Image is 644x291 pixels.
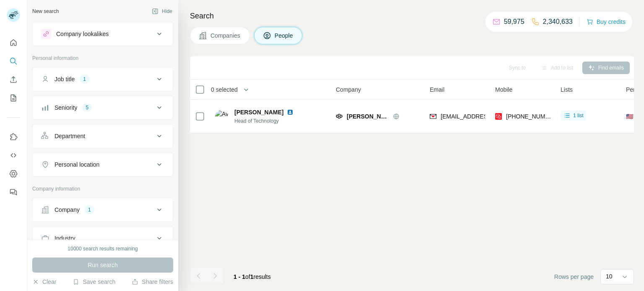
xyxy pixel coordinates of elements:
[573,112,584,119] span: 1 list
[73,278,115,286] button: Save search
[55,132,85,140] div: Department
[55,206,80,214] div: Company
[430,85,444,94] span: Email
[7,166,20,181] button: Dashboard
[7,35,20,50] button: Quick start
[561,85,573,94] span: Lists
[32,185,173,193] p: Company information
[68,245,138,252] div: 10000 search results remaining
[55,234,75,242] div: Industry
[33,24,173,44] button: Company lookalikes
[33,126,173,146] button: Department
[55,75,75,83] div: Job title
[250,273,254,280] span: 1
[587,16,626,28] button: Buy credits
[82,104,92,111] div: 5
[55,103,77,112] div: Seniority
[234,273,271,280] span: results
[336,85,361,94] span: Company
[287,109,293,116] img: LinkedIn logo
[234,108,283,116] span: [PERSON_NAME]
[626,112,633,121] span: 🇺🇸
[146,5,178,18] button: Hide
[33,98,173,118] button: Seniority5
[80,75,89,83] div: 1
[210,31,241,40] span: Companies
[132,278,173,286] button: Share filters
[430,112,436,121] img: provider findymail logo
[85,206,94,214] div: 1
[506,113,559,120] span: [PHONE_NUMBER]
[234,273,245,280] span: 1 - 1
[7,129,20,144] button: Use Surfe on LinkedIn
[7,72,20,87] button: Enrich CSV
[7,54,20,69] button: Search
[7,90,20,106] button: My lists
[245,273,250,280] span: of
[234,117,297,125] span: Head of Technology
[190,10,634,22] h4: Search
[543,17,573,27] p: 2,340,633
[7,185,20,200] button: Feedback
[32,54,173,62] p: Personal information
[336,114,343,118] img: Logo of Rudis
[211,85,238,94] span: 0 selected
[7,148,20,163] button: Use Surfe API
[347,112,389,121] span: [PERSON_NAME]
[554,273,594,281] span: Rows per page
[32,278,56,286] button: Clear
[33,155,173,175] button: Personal location
[32,8,59,15] div: New search
[215,110,229,123] img: Avatar
[504,17,525,27] p: 59,975
[33,228,173,248] button: Industry
[55,160,99,169] div: Personal location
[33,200,173,220] button: Company1
[606,272,613,281] p: 10
[275,31,294,40] span: People
[495,85,512,94] span: Mobile
[56,30,109,38] div: Company lookalikes
[495,112,502,121] img: provider prospeo logo
[441,113,540,120] span: [EMAIL_ADDRESS][DOMAIN_NAME]
[33,69,173,89] button: Job title1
